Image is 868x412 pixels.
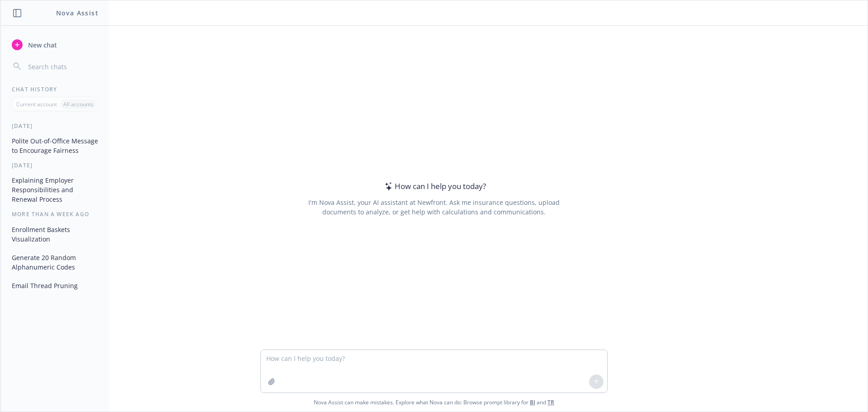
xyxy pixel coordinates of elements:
[8,278,102,293] button: Email Thread Pruning
[1,85,109,93] div: Chat History
[63,100,94,108] p: All accounts
[8,250,102,275] button: Generate 20 Random Alphanumeric Codes
[307,198,561,217] div: I'm Nova Assist, your AI assistant at Newfront. Ask me insurance questions, upload documents to a...
[8,173,102,207] button: Explaining Employer Responsibilities and Renewal Process
[1,210,109,218] div: More than a week ago
[382,180,486,192] div: How can I help you today?
[547,398,554,406] a: TR
[530,398,535,406] a: BI
[4,393,864,412] span: Nova Assist can make mistakes. Explore what Nova can do: Browse prompt library for and
[26,40,57,50] span: New chat
[56,8,99,18] h1: Nova Assist
[8,222,102,246] button: Enrollment Baskets Visualization
[1,122,109,130] div: [DATE]
[8,133,102,158] button: Polite Out-of-Office Message to Encourage Fairness
[1,161,109,169] div: [DATE]
[8,37,102,53] button: New chat
[26,60,98,73] input: Search chats
[16,100,57,108] p: Current account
